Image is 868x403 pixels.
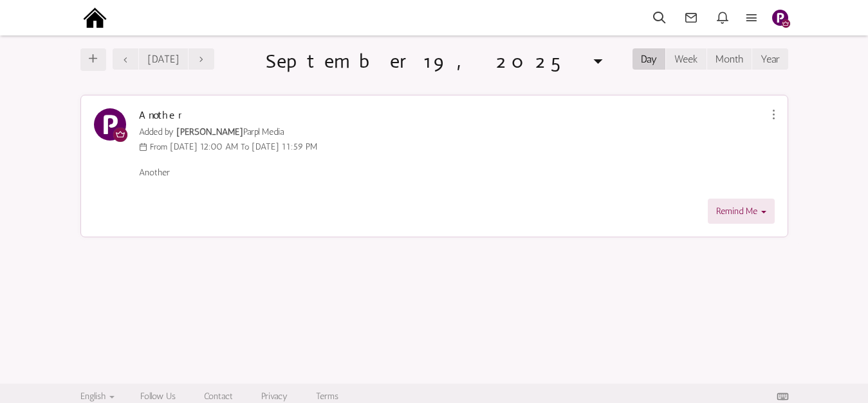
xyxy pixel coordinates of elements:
a: Parpl Media [243,126,284,137]
img: output-onlinepngtools%20-%202025-09-15T191211.976.png [80,3,109,32]
a: [PERSON_NAME] [176,126,243,137]
span: Remind Me [716,206,757,217]
div: Another [139,166,730,179]
strong: Another [139,108,189,122]
a: 19 [266,49,602,73]
img: Slide1.png [772,10,788,26]
img: Slide1.png [94,108,126,141]
time: Sep 19, 2025 12:00 AM [170,141,238,152]
span: September [266,49,424,73]
span: , [457,49,479,73]
span: From [150,142,167,152]
span: Added by [139,126,174,137]
span: 2025 [496,49,575,73]
span: To [241,142,249,152]
span: English [80,391,106,402]
a: Year [761,53,780,65]
a: Week [674,53,698,65]
a: Privacy [261,391,288,402]
a: Terms [316,391,338,402]
a: Month [716,53,743,65]
span: Day [641,53,657,65]
a: Follow Us [140,391,176,402]
a: [DATE] [139,48,188,70]
a: Contact [204,391,233,402]
time: Sep 19, 2025 11:59 PM [252,141,317,152]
